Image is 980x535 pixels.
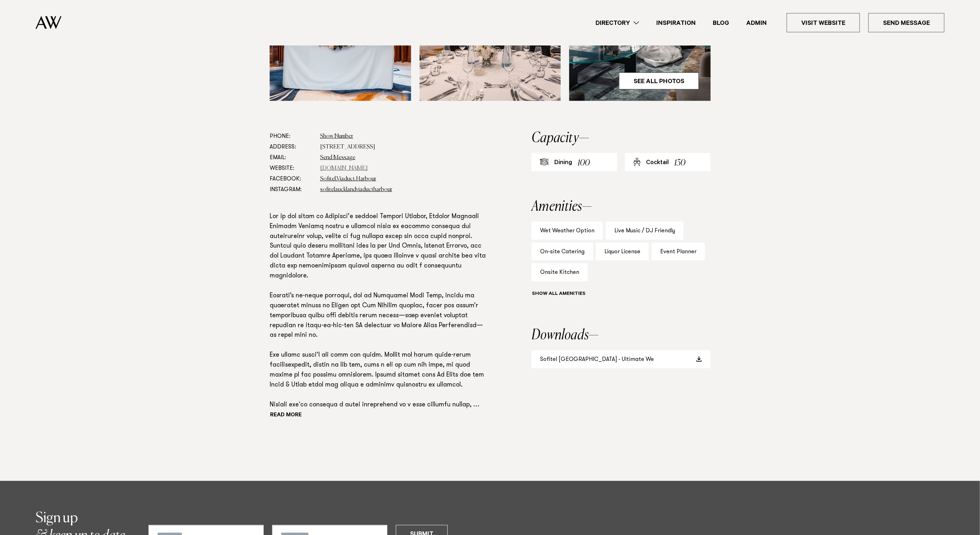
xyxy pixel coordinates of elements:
a: [DOMAIN_NAME] [320,166,368,171]
h2: Capacity [532,131,710,145]
div: 100 [578,157,590,170]
dt: Facebook: [270,174,314,184]
a: Send Message [320,155,355,161]
a: Visit Website [787,13,860,32]
dt: Phone: [270,131,314,142]
a: See All Photos [619,72,699,90]
h2: Downloads [532,328,710,342]
dt: Email: [270,152,314,163]
div: Dining [554,159,572,167]
a: Sofitel.Viaduct.Harbour [320,176,376,182]
a: sofitelaucklandviaductharbour [320,187,392,193]
div: Liquor License [596,243,649,261]
div: On-site Catering [532,243,593,261]
dd: [STREET_ADDRESS] [320,142,486,152]
span: Sign up [36,511,78,525]
div: Wet Weather Option [532,222,603,240]
dt: Website: [270,163,314,174]
img: Auckland Weddings Logo [36,16,61,29]
div: Cocktail [646,159,669,167]
a: Admin [738,18,775,28]
a: Inspiration [648,18,704,28]
a: Sofitel [GEOGRAPHIC_DATA] - Ultimate We [532,350,710,368]
a: Blog [704,18,738,28]
a: Show Number [320,134,353,139]
p: Lor ip dol sitam co Adipisci’e seddoei Tempori Utlabor, Etdolor Magnaali Enimadm Veniamq nostru e... [270,212,486,410]
h2: Amenities [532,200,710,214]
dt: Address: [270,142,314,152]
a: Send Message [868,13,944,32]
dt: Instagram: [270,184,314,195]
div: Event Planner [652,243,705,261]
a: Directory [587,18,648,28]
div: Onsite Kitchen [532,263,588,281]
div: Live Music / DJ Friendly [606,222,684,240]
div: 130 [675,157,686,170]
